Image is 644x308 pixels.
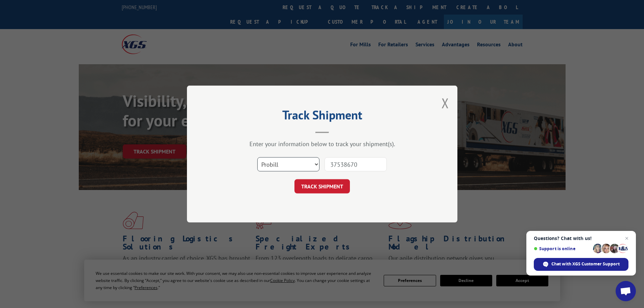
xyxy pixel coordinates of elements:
[294,179,350,193] button: TRACK SHIPMENT
[551,261,620,267] span: Chat with XGS Customer Support
[534,246,591,251] span: Support is online
[534,236,628,241] span: Questions? Chat with us!
[442,94,449,112] button: Close modal
[221,140,424,148] div: Enter your information below to track your shipment(s).
[616,281,636,301] div: Open chat
[534,258,628,271] div: Chat with XGS Customer Support
[325,157,387,171] input: Number(s)
[221,110,424,123] h2: Track Shipment
[623,234,631,242] span: Close chat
